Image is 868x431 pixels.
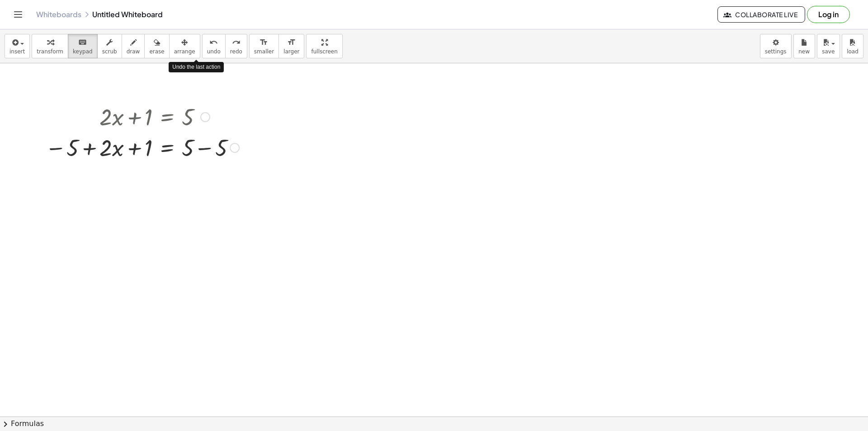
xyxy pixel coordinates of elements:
span: smaller [254,48,274,55]
i: format_size [287,37,296,48]
button: scrub [97,34,122,58]
button: Collaborate Live [717,6,805,23]
span: arrange [174,48,195,55]
span: undo [207,48,221,55]
button: keyboardkeypad [68,34,98,58]
i: redo [232,37,241,48]
span: erase [149,48,164,55]
button: format_sizelarger [278,34,304,58]
i: undo [209,37,218,48]
a: Whiteboards [36,10,81,19]
span: transform [37,48,63,55]
button: Log in [807,6,850,23]
i: keyboard [78,37,87,48]
i: format_size [259,37,268,48]
button: transform [32,34,68,58]
span: draw [127,48,140,55]
button: save [817,34,840,58]
span: load [847,48,859,55]
button: Toggle navigation [11,7,25,22]
button: arrange [169,34,200,58]
span: settings [765,48,787,55]
button: insert [5,34,30,58]
div: Undo the last action [169,62,224,72]
button: format_sizesmaller [249,34,279,58]
button: erase [144,34,169,58]
span: redo [230,48,242,55]
button: fullscreen [306,34,342,58]
button: redoredo [225,34,247,58]
span: larger [283,48,299,55]
span: insert [9,48,25,55]
button: load [842,34,863,58]
button: draw [122,34,145,58]
span: save [822,48,835,55]
button: settings [760,34,792,58]
button: new [793,34,815,58]
span: scrub [102,48,117,55]
span: keypad [73,48,93,55]
span: fullscreen [311,48,337,55]
button: undoundo [202,34,226,58]
span: Collaborate Live [725,10,797,19]
span: new [798,48,810,55]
